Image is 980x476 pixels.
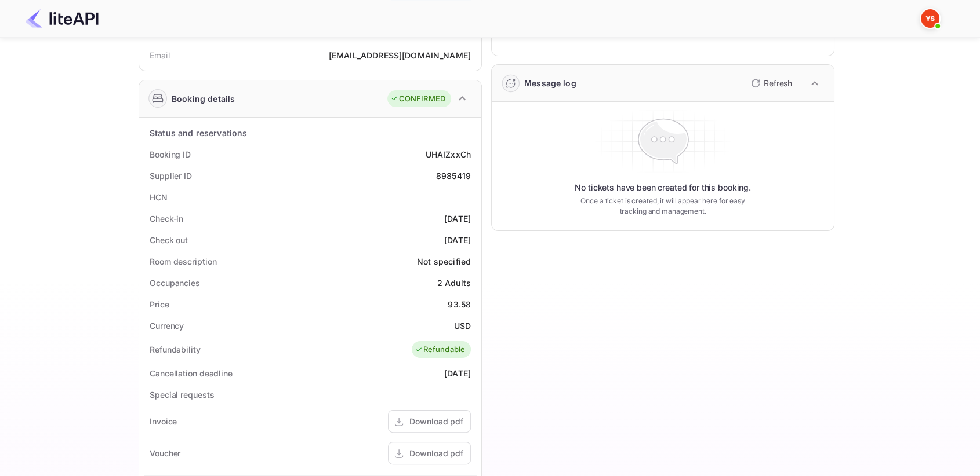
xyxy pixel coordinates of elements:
[150,320,184,332] div: Currency
[150,298,169,310] div: Price
[150,415,177,427] div: Invoice
[571,196,754,217] p: Once a ticket is created, it will appear here for easy tracking and management.
[150,255,216,268] div: Room description
[444,213,471,225] div: [DATE]
[150,389,214,401] div: Special requests
[150,234,188,246] div: Check out
[764,77,792,89] p: Refresh
[524,77,576,89] div: Message log
[575,182,751,193] p: No tickets have been created for this booking.
[150,213,183,225] div: Check-in
[172,93,235,105] div: Booking details
[150,447,180,459] div: Voucher
[448,298,471,310] div: 93.58
[150,127,247,139] div: Status and reservations
[415,344,466,356] div: Refundable
[150,191,168,203] div: HCN
[150,148,191,160] div: Booking ID
[150,343,201,356] div: Refundability
[26,9,99,28] img: LiteAPI Logo
[409,415,463,427] div: Download pdf
[150,277,200,289] div: Occupancies
[150,170,192,182] div: Supplier ID
[454,320,471,332] div: USD
[444,234,471,246] div: [DATE]
[329,49,471,61] div: [EMAIL_ADDRESS][DOMAIN_NAME]
[150,49,170,61] div: Email
[150,367,233,379] div: Cancellation deadline
[444,367,471,379] div: [DATE]
[426,148,471,160] div: UHAIZxxCh
[436,170,471,182] div: 8985419
[744,74,797,93] button: Refresh
[409,447,463,459] div: Download pdf
[417,255,471,268] div: Not specified
[437,277,471,289] div: 2 Adults
[390,93,445,105] div: CONFIRMED
[921,9,939,28] img: Yandex Support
